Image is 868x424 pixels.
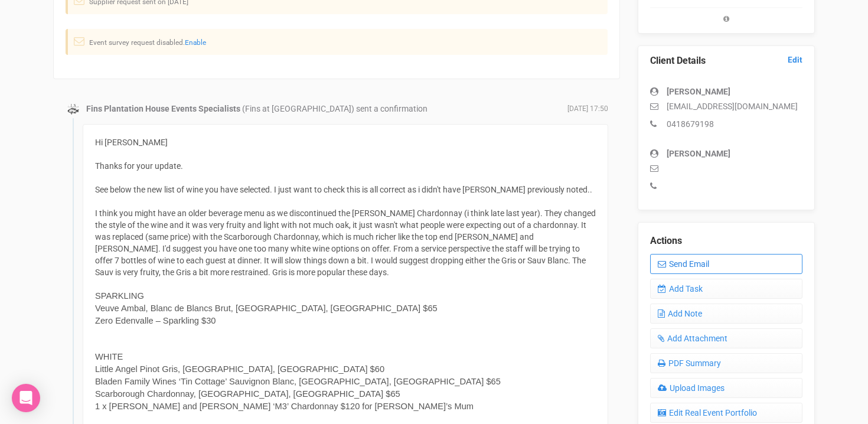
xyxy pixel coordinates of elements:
span: Scarborough Chardonnay, [GEOGRAPHIC_DATA], [GEOGRAPHIC_DATA] $65 [95,389,400,399]
strong: [PERSON_NAME] [667,149,730,158]
span: SPARKLING [95,291,144,301]
a: Add Note [650,304,802,324]
a: Edit [788,54,802,66]
a: Upload Images [650,378,802,398]
span: (Fins at [GEOGRAPHIC_DATA]) sent a confirmation [242,104,428,113]
span: 1 x [PERSON_NAME] and [PERSON_NAME] ‘M3’ Chardonnay $120 for [PERSON_NAME]’s Mum [95,402,474,411]
a: Add Task [650,279,802,299]
span: Veuve Ambal, Blanc de Blancs Brut, [GEOGRAPHIC_DATA], [GEOGRAPHIC_DATA] $65 [95,304,438,313]
p: 0418679198 [650,118,802,130]
strong: [PERSON_NAME] [667,87,730,96]
a: Enable [185,38,206,47]
a: Edit Real Event Portfolio [650,403,802,423]
a: PDF Summary [650,353,802,373]
div: Hi [PERSON_NAME] Thanks for your update. See below the new list of wine you have selected. I just... [95,136,596,315]
a: Add Attachment [650,328,802,348]
div: Open Intercom Messenger [12,384,40,412]
p: [EMAIL_ADDRESS][DOMAIN_NAME] [650,100,802,112]
span: Little Angel Pinot Gris, [GEOGRAPHIC_DATA], [GEOGRAPHIC_DATA] $60 [95,364,384,374]
strong: Fins Plantation House Events Specialists [86,104,240,113]
small: Event survey request disabled. [89,38,206,47]
span: Zero Edenvalle – Sparkling $30 [95,316,216,325]
legend: Client Details [650,54,802,68]
span: WHITE [95,352,123,361]
span: [DATE] 17:50 [567,104,608,114]
img: data [67,103,79,115]
a: Send Email [650,254,802,274]
span: Bladen Family Wines ‘Tin Cottage’ Sauvignon Blanc, [GEOGRAPHIC_DATA], [GEOGRAPHIC_DATA] $65 [95,377,501,386]
legend: Actions [650,234,802,248]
